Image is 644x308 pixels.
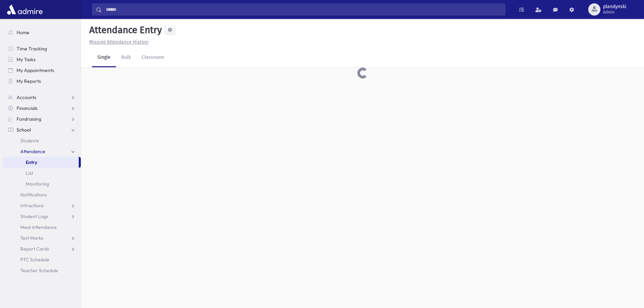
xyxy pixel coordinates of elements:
[17,46,47,52] span: Time Tracking
[20,235,43,241] span: Test Marks
[3,200,81,211] a: Infractions
[3,92,81,103] a: Accounts
[3,157,79,168] a: Entry
[3,254,81,265] a: PTC Schedule
[3,222,81,233] a: Meal Attendance
[26,181,49,187] span: Monitoring
[20,148,45,155] span: Attendance
[3,189,81,200] a: Notifications
[3,146,81,157] a: Attendance
[116,48,136,67] a: Bulk
[20,224,57,230] span: Meal Attendance
[3,103,81,114] a: Financials
[26,159,37,165] span: Entry
[3,168,81,179] a: List
[17,29,29,35] span: Home
[3,65,81,76] a: My Appointments
[89,39,148,45] u: Missing Attendance History
[17,78,41,84] span: My Reports
[17,67,54,73] span: My Appointments
[20,203,44,209] span: Infractions
[17,127,31,133] span: School
[5,3,44,16] img: AdmirePro
[3,211,81,222] a: Student Logs
[20,246,49,252] span: Report Cards
[92,48,116,67] a: Single
[3,135,81,146] a: Students
[17,56,35,63] span: My Tasks
[87,24,162,36] h5: Attendance Entry
[17,116,41,122] span: Fundraising
[3,124,81,135] a: School
[20,257,49,263] span: PTC Schedule
[87,39,148,45] a: Missing Attendance History
[3,243,81,254] a: Report Cards
[26,170,33,176] span: List
[3,54,81,65] a: My Tasks
[20,213,48,219] span: Student Logs
[3,114,81,124] a: Fundraising
[17,105,38,111] span: Financials
[3,76,81,87] a: My Reports
[3,265,81,276] a: Teacher Schedule
[603,9,626,15] span: Admin
[3,43,81,54] a: Time Tracking
[102,3,505,16] input: Search
[17,94,36,100] span: Accounts
[20,192,47,198] span: Notifications
[20,138,39,144] span: Students
[3,27,81,38] a: Home
[603,4,626,9] span: plandynski
[3,233,81,243] a: Test Marks
[20,267,58,274] span: Teacher Schedule
[3,179,81,189] a: Monitoring
[136,48,170,67] a: Classroom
